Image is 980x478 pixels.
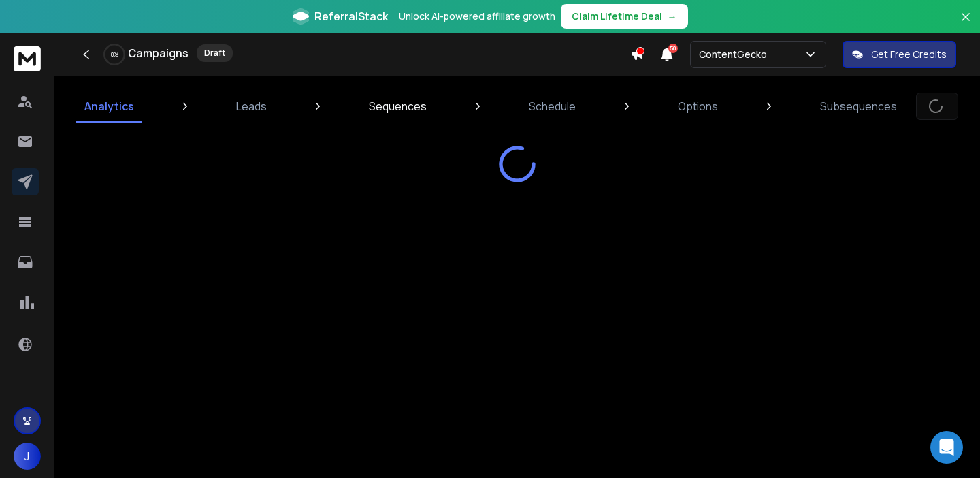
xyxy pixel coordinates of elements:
div: Open Intercom Messenger [930,431,963,464]
p: Analytics [84,98,134,114]
p: Subsequences [820,98,897,114]
div: Draft [197,44,233,62]
a: Options [670,90,726,123]
p: Options [678,98,718,114]
p: Schedule [529,98,576,114]
p: ContentGecko [699,48,772,61]
p: Unlock AI-powered affiliate growth [399,10,555,23]
button: Get Free Credits [843,41,956,68]
p: 0 % [111,50,118,59]
h1: Campaigns [128,45,189,61]
button: Close banner [957,8,975,41]
p: Leads [236,98,267,114]
button: Claim Lifetime Deal→ [561,4,688,29]
a: Schedule [521,90,584,123]
p: Sequences [369,98,427,114]
span: → [668,10,677,23]
a: Leads [228,90,275,123]
a: Sequences [361,90,435,123]
span: 50 [668,44,678,53]
button: J [14,443,41,470]
p: Get Free Credits [871,48,947,61]
a: Subsequences [812,90,905,123]
span: ReferralStack [314,8,388,25]
a: Analytics [76,90,142,123]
